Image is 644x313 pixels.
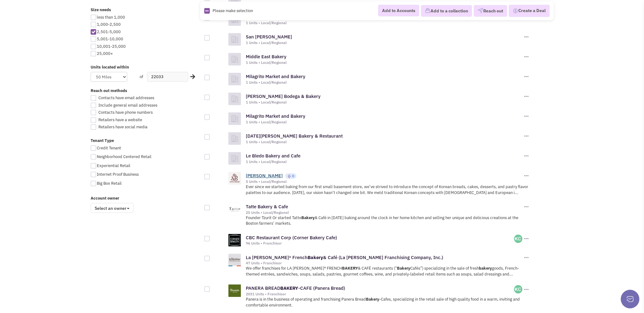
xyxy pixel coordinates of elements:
[246,159,523,164] div: 1 Units • Local/Regional
[97,51,113,56] span: 25,000+
[97,181,122,186] span: Big Box Retail
[425,8,430,13] img: icon-collection-lavender.png
[97,22,121,27] span: 1,000-2,500
[246,215,530,227] p: Founder Tzurit Or started Tatte & Café in [DATE] baking around the clock in her home kitchen and ...
[97,163,130,168] span: Experiential Retail
[246,204,288,209] a: Tatte Bakery & Cafe
[91,196,200,201] label: Account owner
[246,241,514,246] div: 96 Units • Franchisor
[246,292,514,297] div: 2031 Units • Franchisor
[246,80,523,85] div: 1 Units • Local/Regional
[308,254,323,260] b: Bakery
[91,64,200,70] label: Units located within
[280,285,298,291] b: BAKERY
[98,103,157,108] span: Include general email addresses
[514,285,522,293] img: teWl9Dtx2ke2FFSUte9CyA.png
[246,54,286,60] a: Middle East Bakery
[246,34,292,40] a: San [PERSON_NAME]
[246,73,305,79] a: Milagrito Market and Bakery
[287,174,291,178] img: locallyfamous-upvote.png
[97,172,139,177] span: Internet Proof Business
[246,179,523,184] div: 5 Units • Local/Regional
[246,20,523,25] div: 1 Units • Local/Regional
[97,15,125,20] span: less than 1,000
[91,138,200,144] label: Tenant Type
[301,215,315,220] b: Bakery
[246,266,530,277] p: We offer franchises for LA [PERSON_NAME]® FRENCH & CAFÉ restaurants (“ Cafés”) specializing in th...
[246,100,523,105] div: 1 Units • Local/Regional
[479,266,492,271] b: bakery
[140,74,143,79] span: of
[342,266,358,271] b: BAKERY
[147,72,188,82] input: Zip Code
[292,174,294,178] span: 0
[246,210,523,215] div: 25 Units • Local/Regional
[397,266,410,271] b: Bakery
[246,113,305,119] a: Milagrito Market and Bakery
[204,8,210,14] img: Rectangle.png
[246,254,443,260] a: La [PERSON_NAME]® FrenchBakery& Café (La [PERSON_NAME] Franchising Company, Inc.)
[97,145,121,151] span: Credit Tenant
[378,5,419,16] button: Add to Accounts
[366,297,379,302] b: Bakery
[98,110,153,115] span: Contacts have phone numbers
[246,120,523,125] div: 1 Units • Local/Regional
[246,40,523,45] div: 1 Units • Local/Regional
[91,203,133,213] span: Select an owner
[213,8,253,13] span: Please make selection
[474,5,507,17] button: Reach out
[97,44,126,49] span: 10,001-25,000
[91,88,200,94] label: Reach out methods
[246,285,345,291] a: PANERA BREADBAKERY-CAFE (Panera Bread)
[509,5,550,17] button: Create a Deal
[91,7,200,13] label: Size needs
[246,297,530,308] p: Panera is in the business of operating and franchising Panera Bread -Cafes, specializing in the r...
[246,173,283,179] a: [PERSON_NAME]
[246,139,523,144] div: 1 Units • Local/Regional
[514,235,522,243] img: teWl9Dtx2ke2FFSUte9CyA.png
[98,117,142,122] span: Retailers have a website
[513,7,518,14] img: Deal-Dollar.png
[421,5,472,17] button: Add to a collection
[98,95,154,100] span: Contacts have email addresses
[246,60,523,65] div: 1 Units • Local/Regional
[246,153,300,159] a: Le Bledo Bakery and Cafe
[97,29,121,34] span: 2,501-5,000
[246,235,337,240] a: CBC Restaurant Corp (Corner Bakery Cafe)
[246,1,523,6] div: 1 Units • Local/Regional
[246,261,523,266] div: 47 Units • Franchisor
[246,184,530,196] p: Ever since we started baking from our first small basement store, we’ve strived to introduce the ...
[97,154,151,159] span: Neighborhood Centered Retail
[246,93,321,99] a: [PERSON_NAME] Bodega & Bakery
[98,124,147,130] span: Retailers have social media
[478,8,483,13] img: VectorPaper_Plane.png
[97,36,123,42] span: 5,001-10,000
[186,73,196,81] div: Search Nearby
[246,133,343,139] a: [DATE][PERSON_NAME] Bakery & Restaurant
